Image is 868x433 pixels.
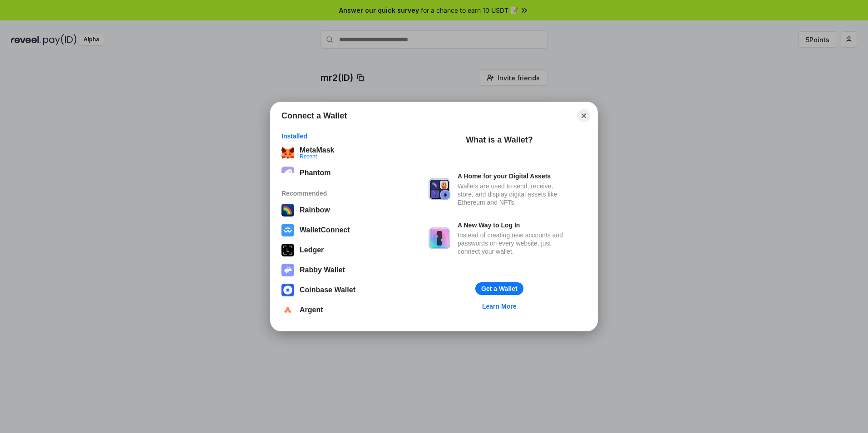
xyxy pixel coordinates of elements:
[279,201,393,219] button: Rainbow
[281,147,294,159] img: svg+xml;base64,PHN2ZyB3aWR0aD0iMzUiIGhlaWdodD0iMzQiIHZpZXdCb3g9IjAgMCAzNSAzNCIgZmlsbD0ibm9uZSIgeG...
[458,182,570,207] div: Wallets are used to send, receive, store, and display digital assets like Ethereum and NFTs.
[300,146,334,154] div: MetaMask
[481,285,518,293] div: Get a Wallet
[482,302,516,310] div: Learn More
[279,164,393,182] button: Phantom
[279,221,393,239] button: WalletConnect
[279,144,393,162] button: MetaMaskRecent
[300,246,324,254] div: Ledger
[458,231,570,256] div: Instead of creating new accounts and passwords on every website, just connect your wallet.
[477,300,522,312] a: Learn More
[429,178,450,200] img: svg+xml,%3Csvg%20xmlns%3D%22http%3A%2F%2Fwww.w3.org%2F2000%2Fsvg%22%20fill%3D%22none%22%20viewBox...
[281,224,294,236] img: svg+xml,%3Csvg%20width%3D%2228%22%20height%3D%2228%22%20viewBox%3D%220%200%2028%2028%22%20fill%3D...
[300,226,350,234] div: WalletConnect
[300,154,334,159] div: Recent
[279,281,393,299] button: Coinbase Wallet
[458,221,570,229] div: A New Way to Log In
[300,206,330,214] div: Rainbow
[300,306,323,314] div: Argent
[281,204,294,216] img: svg+xml,%3Csvg%20width%3D%22120%22%20height%3D%22120%22%20viewBox%3D%220%200%20120%20120%22%20fil...
[475,282,523,295] button: Get a Wallet
[458,172,570,180] div: A Home for your Digital Assets
[279,241,393,259] button: Ledger
[429,227,450,249] img: svg+xml,%3Csvg%20xmlns%3D%22http%3A%2F%2Fwww.w3.org%2F2000%2Fsvg%22%20fill%3D%22none%22%20viewBox...
[281,284,294,296] img: svg+xml,%3Csvg%20width%3D%2228%22%20height%3D%2228%22%20viewBox%3D%220%200%2028%2028%22%20fill%3D...
[279,301,393,319] button: Argent
[281,189,390,197] div: Recommended
[281,132,390,140] div: Installed
[281,304,294,316] img: svg+xml,%3Csvg%20width%3D%2228%22%20height%3D%2228%22%20viewBox%3D%220%200%2028%2028%22%20fill%3D...
[281,264,294,276] img: svg+xml,%3Csvg%20xmlns%3D%22http%3A%2F%2Fwww.w3.org%2F2000%2Fsvg%22%20fill%3D%22none%22%20viewBox...
[300,169,330,177] div: Phantom
[466,134,533,145] div: What is a Wallet?
[281,244,294,256] img: svg+xml,%3Csvg%20xmlns%3D%22http%3A%2F%2Fwww.w3.org%2F2000%2Fsvg%22%20width%3D%2228%22%20height%3...
[577,109,590,122] button: Close
[281,110,347,121] h1: Connect a Wallet
[300,266,345,274] div: Rabby Wallet
[281,167,294,179] img: epq2vO3P5aLWl15yRS7Q49p1fHTx2Sgh99jU3kfXv7cnPATIVQHAx5oQs66JWv3SWEjHOsb3kKgmE5WNBxBId7C8gm8wEgOvz...
[279,261,393,279] button: Rabby Wallet
[300,286,355,294] div: Coinbase Wallet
